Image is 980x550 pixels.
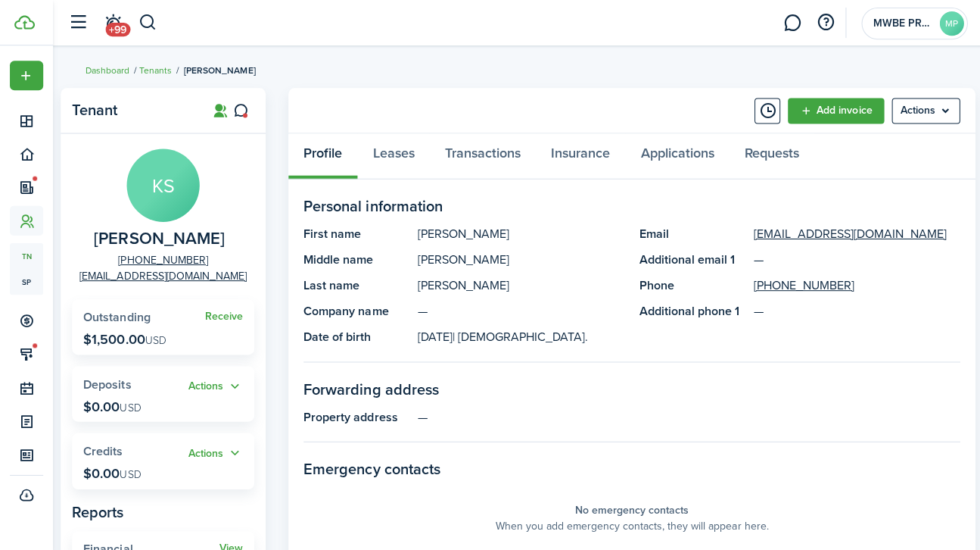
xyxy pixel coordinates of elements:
panel-main-title: Property address [303,407,409,425]
avatar-text: KS [126,148,199,221]
panel-main-title: Email [638,224,744,242]
panel-main-section-title: Forwarding address [303,377,957,399]
span: USD [120,465,141,481]
panel-main-section-title: Emergency contacts [303,456,957,479]
panel-main-description: [PERSON_NAME] [416,276,623,294]
button: Open menu [188,377,242,394]
panel-main-description: — [416,302,623,320]
panel-main-description: — [416,407,957,425]
button: Actions [188,443,242,461]
button: Open resource center [810,10,836,36]
panel-main-title: Additional phone 1 [638,302,744,320]
panel-main-placeholder-title: No emergency contacts [574,501,687,517]
panel-main-description: [PERSON_NAME] [416,250,623,268]
span: MWBE PROPERTY SERVICES [870,18,931,29]
a: Transactions [428,133,534,179]
button: Open sidebar [64,8,92,37]
a: Notifications [98,4,127,42]
panel-main-placeholder-description: When you add emergency contacts, they will appear here. [494,517,767,533]
panel-main-title: Additional email 1 [638,250,744,268]
a: Insurance [534,133,624,179]
a: Tenants [139,64,172,77]
button: Open menu [188,443,242,461]
avatar-text: MP [937,11,961,36]
span: Outstanding [83,308,150,325]
panel-main-section-title: Personal information [303,194,957,217]
span: | [DEMOGRAPHIC_DATA]. [451,327,586,345]
panel-main-title: Date of birth [303,327,409,345]
a: sp [10,268,43,294]
a: Leases [356,133,428,179]
span: Kania Smith [94,229,224,248]
a: tn [10,242,43,268]
button: Actions [188,377,242,394]
panel-main-title: First name [303,224,409,242]
panel-main-title: Tenant [72,102,193,119]
panel-main-title: Middle name [303,250,409,268]
panel-main-title: Phone [638,276,744,294]
p: $0.00 [83,464,141,480]
button: Timeline [752,98,778,123]
span: USD [145,332,166,348]
menu-btn: Actions [889,98,957,123]
button: Open menu [10,61,43,90]
a: Add invoice [786,98,882,123]
button: Search [138,10,157,36]
a: [EMAIL_ADDRESS][DOMAIN_NAME] [751,224,944,242]
span: [PERSON_NAME] [184,64,255,77]
span: Credits [83,441,123,458]
a: [PHONE_NUMBER] [751,276,852,294]
p: $0.00 [83,398,141,413]
a: Applications [624,133,727,179]
img: TenantCloud [14,15,35,30]
a: [EMAIL_ADDRESS][DOMAIN_NAME] [79,267,246,283]
a: Receive [204,310,242,322]
panel-main-description: [DATE] [416,327,623,345]
a: [PHONE_NUMBER] [118,252,207,267]
span: +99 [105,23,130,36]
panel-main-subtitle: Reports [72,499,254,522]
a: Requests [727,133,812,179]
button: Open menu [889,98,957,123]
span: USD [120,398,141,414]
p: $1,500.00 [83,331,166,346]
panel-main-title: Company name [303,302,409,320]
span: Deposits [83,374,131,392]
a: Dashboard [86,64,129,77]
a: Messaging [776,4,804,42]
panel-main-title: Last name [303,276,409,294]
panel-main-description: [PERSON_NAME] [416,224,623,242]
